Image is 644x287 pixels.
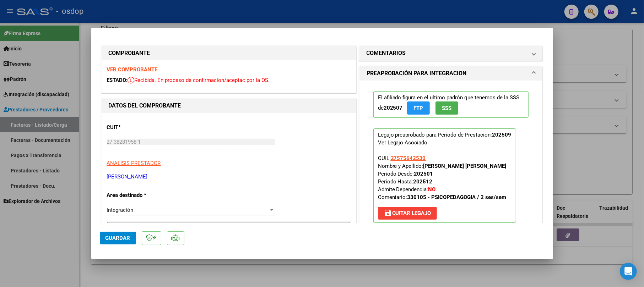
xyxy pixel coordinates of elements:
[359,46,543,60] mat-expansion-panel-header: COMENTARIOS
[373,128,516,223] p: Legajo preaprobado para Período de Prestación:
[384,105,403,111] strong: 202507
[391,155,426,161] span: 27575642530
[359,81,543,239] div: PREAPROBACIÓN PARA INTEGRACION
[378,194,507,200] span: Comentario:
[620,263,637,280] div: Open Intercom Messenger
[423,163,507,169] strong: [PERSON_NAME] [PERSON_NAME]
[414,171,433,177] strong: 202501
[100,232,136,244] button: Guardar
[359,66,543,81] mat-expansion-panel-header: PREAPROBACIÓN PARA INTEGRACION
[367,69,467,78] h1: PREAPROBACIÓN PARA INTEGRACION
[378,139,428,147] div: Ver Legajo Asociado
[413,105,423,111] span: FTP
[407,194,507,200] strong: 330105 - PSICOPEDAGOGIA / 2 ses/sem
[378,155,507,200] span: CUIL: Nombre y Apellido: Período Desde: Período Hasta: Admite Dependencia:
[109,102,181,109] strong: DATOS DEL COMPROBANTE
[107,123,180,132] p: CUIT
[367,49,406,57] h1: COMENTARIOS
[442,105,451,111] span: SSS
[384,209,392,217] mat-icon: save
[407,101,430,115] button: FTP
[109,50,150,56] strong: COMPROBANTE
[492,132,512,138] strong: 202509
[428,186,436,193] strong: NO
[107,207,134,213] span: Integración
[107,191,180,199] p: Area destinado *
[413,178,433,185] strong: 202512
[435,101,458,115] button: SSS
[373,91,529,118] p: El afiliado figura en el ultimo padrón que tenemos de la SSS de
[107,173,351,181] p: [PERSON_NAME]
[128,77,270,83] span: Recibida. En proceso de confirmacion/aceptac por la OS.
[384,210,431,216] span: Quitar Legajo
[105,235,130,241] span: Guardar
[107,160,161,166] span: ANALISIS PRESTADOR
[378,207,437,220] button: Quitar Legajo
[107,77,128,83] span: ESTADO:
[107,66,158,73] a: VER COMPROBANTE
